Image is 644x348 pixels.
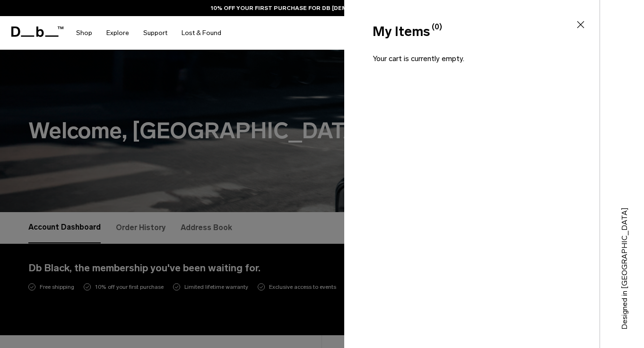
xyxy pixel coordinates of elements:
[106,16,129,50] a: Explore
[373,53,571,80] p: Your cart is currently empty.
[432,21,442,33] span: (0)
[69,16,228,50] nav: Main Navigation
[619,187,630,330] p: Designed in [GEOGRAPHIC_DATA]
[143,16,167,50] a: Support
[76,16,92,50] a: Shop
[373,22,569,42] div: My Items
[211,4,433,12] a: 10% OFF YOUR FIRST PURCHASE FOR DB [DEMOGRAPHIC_DATA] MEMBERS
[182,16,221,50] a: Lost & Found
